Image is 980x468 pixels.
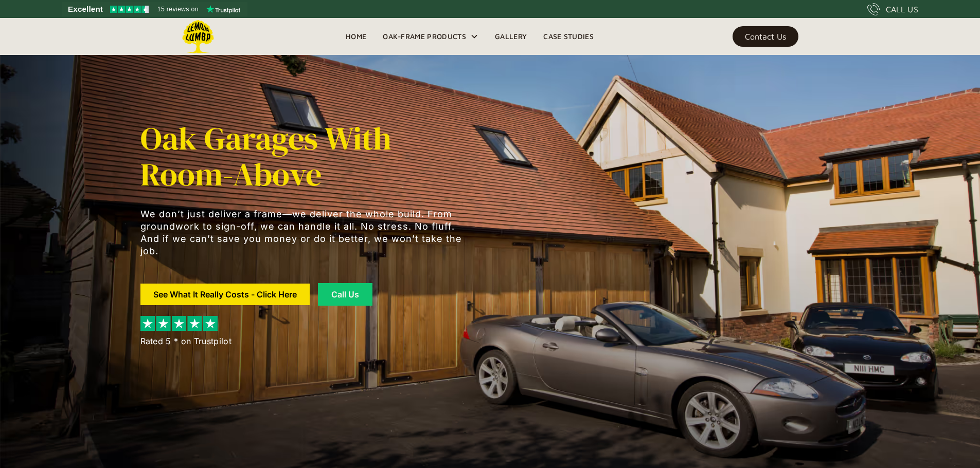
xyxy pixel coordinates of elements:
[745,33,786,40] div: Contact Us
[886,3,918,15] div: CALL US
[383,30,466,43] div: Oak-Frame Products
[68,3,103,15] span: Excellent
[206,5,240,13] img: Trustpilot logo
[110,6,149,13] img: Trustpilot 4.5 stars
[337,29,375,44] a: Home
[140,335,231,347] div: Rated 5 * on Trustpilot
[318,283,372,306] a: Call Us
[733,26,798,47] a: Contact Us
[487,29,535,44] a: Gallery
[140,208,470,257] p: We don’t just deliver a frame—we deliver the whole build. From groundwork to sign-off, we can han...
[140,284,310,305] a: See What It Really Costs - Click Here
[157,3,199,15] span: 15 reviews on
[62,2,247,16] a: See Lemon Lumba reviews on Trustpilot
[331,290,360,298] div: Call Us
[375,18,487,55] div: Oak-Frame Products
[535,29,602,44] a: Case Studies
[140,121,470,193] h1: Oak Garages with Room-Above
[867,3,918,15] a: CALL US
